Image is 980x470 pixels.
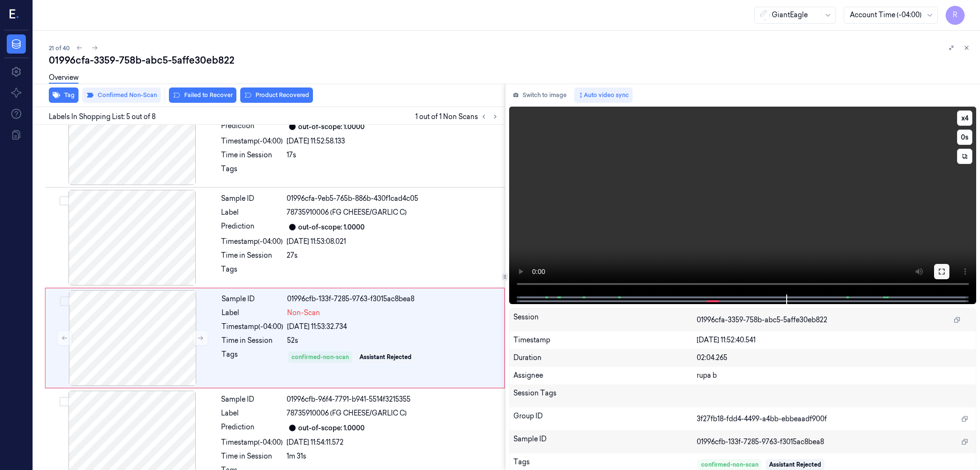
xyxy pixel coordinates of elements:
[287,208,407,218] span: 78735910006 (FG CHEESE/GARLIC C)
[287,394,499,404] div: 01996cfb-96f4-7791-b941-5514f3215355
[222,350,283,365] div: Tags
[82,87,161,103] button: Confirmed Non-Scan
[287,451,499,461] div: 1m 31s
[697,335,972,345] div: [DATE] 11:52:40.541
[287,322,499,332] div: [DATE] 11:53:32.734
[697,371,972,381] div: rupa b
[513,335,697,345] div: Timestamp
[415,111,501,122] span: 1 out of 1 Non Scans
[287,237,499,247] div: [DATE] 11:53:08.021
[957,130,972,145] button: 0s
[221,208,283,218] div: Label
[59,397,69,406] button: Select row
[697,315,827,325] span: 01996cfa-3359-758b-abc5-5affe30eb822
[222,294,283,304] div: Sample ID
[60,296,69,306] button: Select row
[222,322,283,332] div: Timestamp (-04:00)
[49,54,972,67] div: 01996cfa-3359-758b-abc5-5affe30eb822
[49,44,70,52] span: 21 of 40
[957,110,972,126] button: x4
[513,353,697,363] div: Duration
[222,336,283,346] div: Time in Session
[221,437,283,448] div: Timestamp (-04:00)
[287,194,499,204] div: 01996cfa-9eb5-765b-886b-430f1cad4c05
[221,164,283,179] div: Tags
[574,87,633,103] button: Auto video sync
[298,222,365,232] div: out-of-scope: 1.0000
[287,308,320,318] span: Non-Scan
[697,353,972,363] div: 02:04.265
[222,308,283,318] div: Label
[298,122,365,132] div: out-of-scope: 1.0000
[221,408,283,418] div: Label
[221,394,283,404] div: Sample ID
[240,87,313,103] button: Product Recovered
[221,264,283,280] div: Tags
[513,371,697,381] div: Assignee
[221,221,283,233] div: Prediction
[221,194,283,204] div: Sample ID
[769,460,821,469] div: Assistant Rejected
[287,150,499,160] div: 17s
[169,87,236,103] button: Failed to Recover
[513,312,697,328] div: Session
[509,87,570,103] button: Switch to image
[287,251,499,261] div: 27s
[946,6,965,25] button: R
[49,87,78,103] button: Tag
[513,411,697,426] div: Group ID
[697,437,824,447] span: 01996cfb-133f-7285-9763-f3015ac8bea8
[701,460,758,469] div: confirmed-non-scan
[359,353,412,361] div: Assistant Rejected
[513,388,697,404] div: Session Tags
[221,251,283,261] div: Time in Session
[221,422,283,434] div: Prediction
[221,451,283,461] div: Time in Session
[221,136,283,146] div: Timestamp (-04:00)
[513,434,697,449] div: Sample ID
[697,414,827,424] span: 3f27fb18-fdd4-4499-a4bb-ebbeaadf900f
[221,237,283,247] div: Timestamp (-04:00)
[287,408,407,418] span: 78735910006 (FG CHEESE/GARLIC C)
[287,136,499,146] div: [DATE] 11:52:58.133
[59,196,69,206] button: Select row
[287,294,499,304] div: 01996cfb-133f-7285-9763-f3015ac8bea8
[287,336,499,346] div: 52s
[291,353,349,361] div: confirmed-non-scan
[49,112,156,122] span: Labels In Shopping List: 5 out of 8
[221,121,283,132] div: Prediction
[221,150,283,160] div: Time in Session
[298,423,365,433] div: out-of-scope: 1.0000
[287,437,499,448] div: [DATE] 11:54:11.572
[49,73,78,84] a: Overview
